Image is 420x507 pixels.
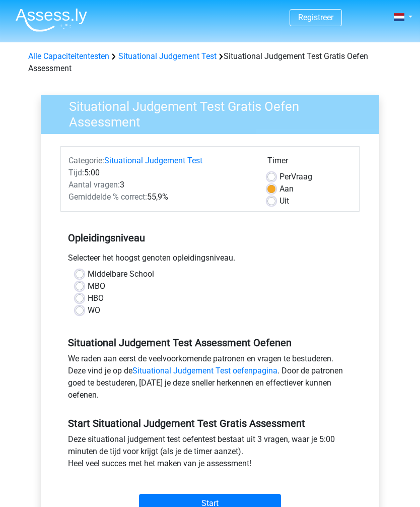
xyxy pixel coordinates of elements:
a: Situational Judgement Test [118,51,217,61]
div: We raden aan eerst de veelvoorkomende patronen en vragen te bestuderen. Deze vind je op de . Door... [60,353,360,405]
h5: Opleidingsniveau [68,228,352,248]
h5: Start Situational Judgement Test Gratis Assessment [68,417,352,429]
label: Vraag [279,171,312,183]
div: Selecteer het hoogst genoten opleidingsniveau. [60,252,360,268]
h3: Situational Judgement Test Gratis Oefen Assessment [57,95,372,130]
span: Tijd: [68,168,84,177]
span: Per [279,172,291,181]
div: Timer [267,155,352,171]
h5: Situational Judgement Test Assessment Oefenen [68,337,352,349]
div: 55,9% [61,191,260,203]
span: Categorie: [68,156,104,165]
label: HBO [88,292,104,304]
label: Middelbare School [88,268,154,280]
div: Deze situational judgement test oefentest bestaat uit 3 vragen, waar je 5:00 minuten de tijd voor... [60,433,360,474]
label: Aan [279,183,294,195]
label: MBO [88,280,105,292]
a: Situational Judgement Test oefenpagina [132,366,277,375]
div: 5:00 [61,167,260,179]
span: Gemiddelde % correct: [68,192,147,202]
div: Situational Judgement Test Gratis Oefen Assessment [24,50,396,75]
img: Assessly [16,8,87,32]
a: Registreer [298,13,333,22]
div: 3 [61,179,260,191]
label: Uit [279,195,289,207]
label: WO [88,304,100,316]
a: Alle Capaciteitentesten [28,51,109,61]
span: Aantal vragen: [68,180,120,189]
a: Situational Judgement Test [104,156,202,165]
